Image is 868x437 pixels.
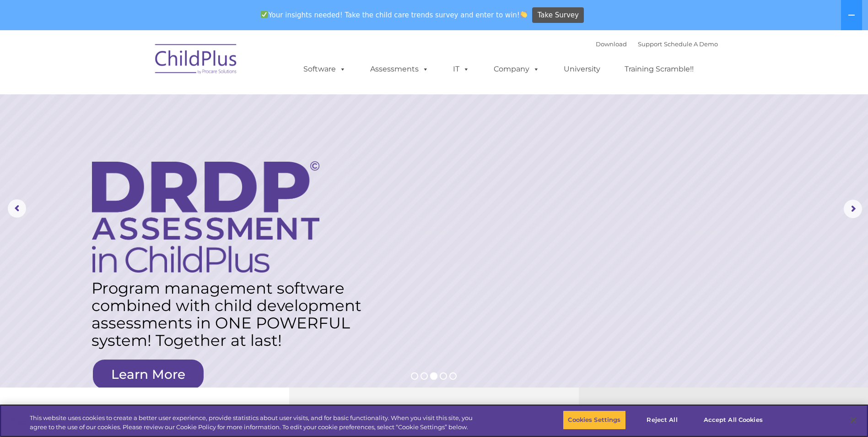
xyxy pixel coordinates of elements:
[520,11,527,18] img: 👏
[664,40,718,48] a: Schedule A Demo
[699,410,768,430] button: Accept All Cookies
[485,60,549,78] a: Company
[151,38,242,83] img: ChildPlus by Procare Solutions
[261,11,268,18] img: ✅
[127,98,166,105] span: Phone number
[93,360,204,389] a: Learn More
[92,279,369,349] rs-layer: Program management software combined with child development assessments in ONE POWERFUL system! T...
[638,40,662,48] a: Support
[361,60,438,78] a: Assessments
[615,60,703,78] a: Training Scramble!!
[444,60,479,78] a: IT
[563,410,625,430] button: Cookies Settings
[596,40,627,48] a: Download
[634,410,691,430] button: Reject All
[538,7,579,23] span: Take Survey
[843,410,863,430] button: Close
[257,6,531,24] span: Your insights needed! Take the child care trends survey and enter to win!
[92,161,319,273] img: DRDP Assessment in ChildPlus
[596,40,718,48] font: |
[127,60,155,67] span: Last name
[555,60,609,78] a: University
[30,414,477,432] div: This website uses cookies to create a better user experience, provide statistics about user visit...
[294,60,355,78] a: Software
[532,7,584,23] a: Take Survey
